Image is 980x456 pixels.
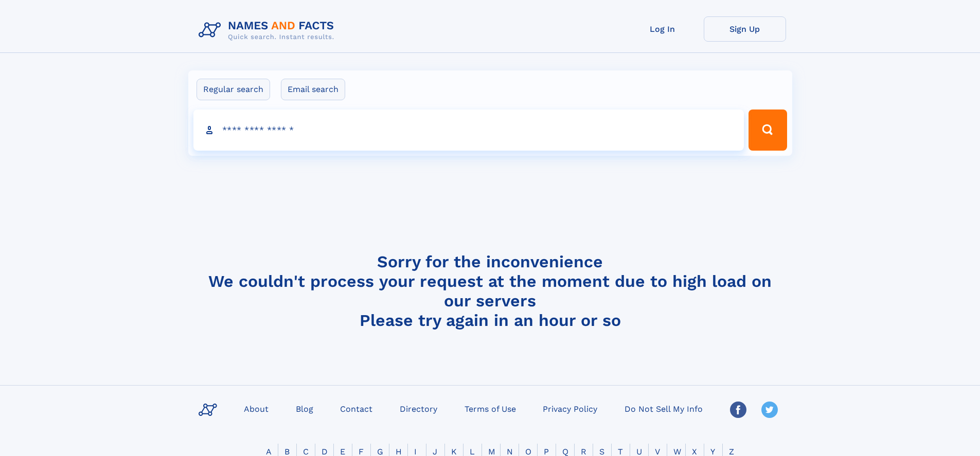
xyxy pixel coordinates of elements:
a: Log In [621,16,704,42]
a: Terms of Use [460,401,520,416]
a: About [240,401,273,416]
h4: Sorry for the inconvenience We couldn't process your request at the moment due to high load on ou... [194,252,786,330]
label: Email search [281,79,345,100]
img: Facebook [730,402,746,418]
a: Directory [396,401,441,416]
label: Regular search [197,79,270,100]
img: Logo Names and Facts [194,16,343,44]
a: Contact [336,401,377,416]
input: search input [193,110,744,151]
a: Privacy Policy [539,401,601,416]
img: Twitter [761,402,778,418]
a: Blog [292,401,317,416]
a: Sign Up [704,16,786,42]
a: Do Not Sell My Info [620,401,707,416]
button: Search Button [749,110,787,151]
